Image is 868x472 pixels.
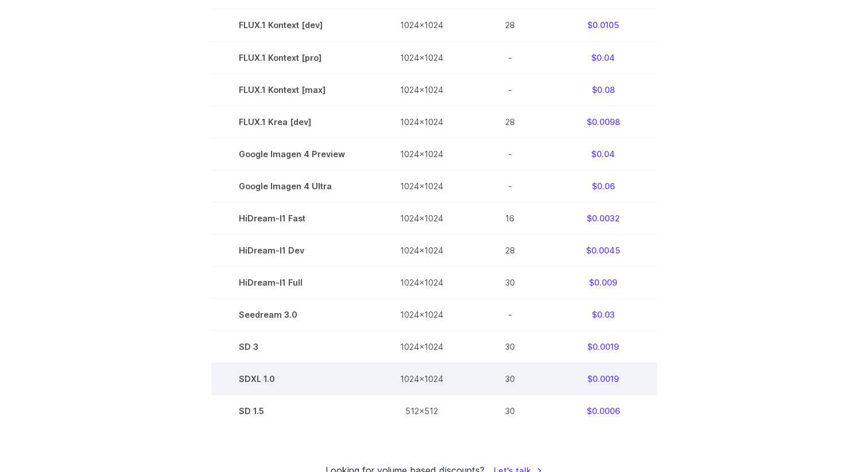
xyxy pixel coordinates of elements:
[373,330,471,362] td: 1024x1024
[549,41,657,73] td: $0.04
[471,138,549,170] td: -
[211,9,373,41] td: FLUX.1 Kontext [dev]
[211,266,373,298] td: HiDream-I1 Full
[549,395,657,427] td: $0.0006
[373,9,471,41] td: 1024x1024
[471,202,549,234] td: 16
[211,170,373,202] td: Google Imagen 4 Ultra
[211,298,373,330] td: Seedream 3.0
[471,73,549,106] td: -
[373,395,471,427] td: 512x512
[471,266,549,298] td: 30
[549,330,657,362] td: $0.0019
[373,266,471,298] td: 1024x1024
[549,106,657,138] td: $0.0098
[373,170,471,202] td: 1024x1024
[373,202,471,234] td: 1024x1024
[211,363,373,395] td: SDXL 1.0
[549,9,657,41] td: $0.0105
[373,363,471,395] td: 1024x1024
[211,234,373,266] td: HiDream-I1 Dev
[549,266,657,298] td: $0.009
[549,170,657,202] td: $0.06
[373,234,471,266] td: 1024x1024
[211,330,373,362] td: SD 3
[373,41,471,73] td: 1024x1024
[373,73,471,106] td: 1024x1024
[211,41,373,73] td: FLUX.1 Kontext [pro]
[549,138,657,170] td: $0.04
[549,202,657,234] td: $0.0032
[471,106,549,138] td: 28
[471,363,549,395] td: 30
[471,41,549,73] td: -
[373,138,471,170] td: 1024x1024
[471,170,549,202] td: -
[211,73,373,106] td: FLUX.1 Kontext [max]
[471,395,549,427] td: 30
[549,298,657,330] td: $0.03
[471,298,549,330] td: -
[549,234,657,266] td: $0.0045
[549,73,657,106] td: $0.08
[211,202,373,234] td: HiDream-I1 Fast
[211,395,373,427] td: SD 1.5
[373,298,471,330] td: 1024x1024
[211,138,373,170] td: Google Imagen 4 Preview
[471,9,549,41] td: 28
[471,330,549,362] td: 30
[471,234,549,266] td: 28
[549,363,657,395] td: $0.0019
[373,106,471,138] td: 1024x1024
[211,106,373,138] td: FLUX.1 Krea [dev]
